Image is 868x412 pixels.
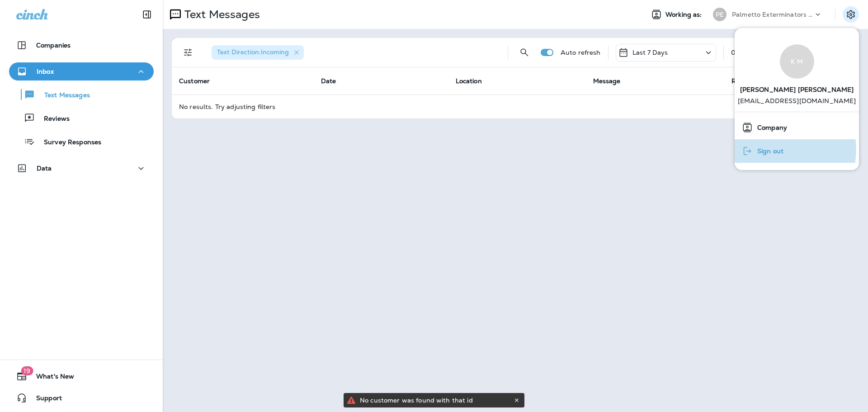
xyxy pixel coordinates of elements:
[27,394,62,405] span: Support
[738,97,856,112] p: [EMAIL_ADDRESS][DOMAIN_NAME]
[321,77,336,85] span: Date
[181,8,260,21] p: Text Messages
[9,389,154,407] button: Support
[172,95,859,118] td: No results. Try adjusting filters
[217,48,289,56] span: Text Direction : Incoming
[735,139,859,163] button: Sign out
[9,159,154,177] button: Data
[9,36,154,54] button: Companies
[37,165,52,172] p: Data
[665,11,704,19] span: Working as:
[456,77,482,85] span: Location
[35,115,70,123] p: Reviews
[740,79,854,97] span: [PERSON_NAME] [PERSON_NAME]
[735,35,859,112] a: K M[PERSON_NAME] [PERSON_NAME] [EMAIL_ADDRESS][DOMAIN_NAME]
[9,85,154,104] button: Text Messages
[27,373,74,384] span: What's New
[35,91,90,100] p: Text Messages
[561,49,601,56] p: Auto refresh
[515,43,533,62] button: Search Messages
[738,142,855,160] a: Sign out
[753,147,783,155] span: Sign out
[731,49,743,56] div: 0 - 0
[134,5,160,24] button: Collapse Sidebar
[9,367,154,385] button: 19What's New
[9,62,154,81] button: Inbox
[9,109,154,128] button: Reviews
[212,45,304,60] div: Text Direction:Incoming
[731,77,755,85] span: Replied
[9,132,154,151] button: Survey Responses
[713,8,726,21] div: PE
[36,42,71,49] p: Companies
[632,49,668,56] p: Last 7 Days
[593,77,621,85] span: Message
[35,138,101,147] p: Survey Responses
[179,43,197,62] button: Filters
[738,118,855,137] a: Company
[360,393,512,407] div: No customer was found with that id
[21,366,33,375] span: 19
[179,77,210,85] span: Customer
[735,116,859,139] button: Company
[753,124,787,132] span: Company
[732,11,813,18] p: Palmetto Exterminators LLC
[37,68,54,75] p: Inbox
[843,6,859,23] button: Settings
[780,44,814,79] div: K M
